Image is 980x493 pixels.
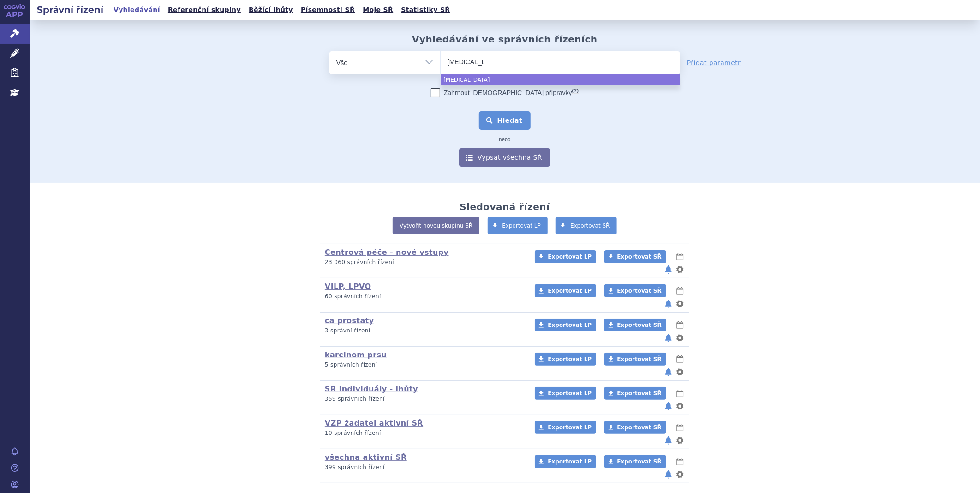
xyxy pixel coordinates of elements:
span: Exportovat LP [548,424,592,431]
h2: Správní řízení [30,3,111,16]
p: 399 správních řízení [325,463,523,471]
a: všechna aktivní SŘ [325,453,407,462]
span: Exportovat SŘ [617,288,662,294]
button: lhůty [675,388,685,399]
a: Exportovat LP [535,250,596,263]
a: Exportovat LP [535,421,596,434]
button: lhůty [675,319,685,331]
a: Exportovat LP [535,353,596,366]
span: Exportovat LP [548,288,592,294]
button: notifikace [664,435,673,446]
a: Referenční skupiny [165,4,244,16]
p: 3 správní řízení [325,327,523,335]
span: Exportovat LP [502,222,541,229]
span: Exportovat LP [548,253,592,260]
span: Exportovat SŘ [570,222,610,229]
a: Exportovat LP [535,455,596,468]
button: nastavení [675,435,685,446]
button: nastavení [675,367,685,378]
button: nastavení [675,332,685,343]
abbr: (?) [572,88,579,94]
span: Exportovat LP [548,458,592,465]
a: Vyhledávání [111,4,163,16]
button: notifikace [664,401,673,412]
p: 10 správních řízení [325,429,523,437]
p: 60 správních řízení [325,293,523,301]
a: Exportovat SŘ [604,353,666,366]
a: karcinom prsu [325,350,387,359]
span: Exportovat SŘ [617,390,662,397]
span: Exportovat SŘ [617,356,662,362]
button: lhůty [675,456,685,467]
button: notifikace [664,264,673,275]
a: VZP žadatel aktivní SŘ [325,419,423,427]
button: nastavení [675,264,685,275]
a: SŘ Individuály - lhůty [325,385,418,393]
button: lhůty [675,422,685,433]
button: lhůty [675,285,685,296]
a: Exportovat LP [488,217,548,234]
a: Exportovat SŘ [604,387,666,400]
button: Hledat [479,111,531,130]
a: Moje SŘ [360,4,396,16]
a: Vytvořit novou skupinu SŘ [393,217,479,234]
a: Exportovat SŘ [604,250,666,263]
a: Exportovat SŘ [556,217,617,234]
a: Exportovat LP [535,284,596,297]
a: Přidat parametr [687,58,741,67]
button: nastavení [675,469,685,480]
button: nastavení [675,401,685,412]
span: Exportovat SŘ [617,424,662,431]
p: 359 správních řízení [325,395,523,403]
span: Exportovat LP [548,390,592,397]
i: nebo [495,137,515,143]
a: ca prostaty [325,316,374,325]
button: nastavení [675,298,685,309]
a: Exportovat SŘ [604,421,666,434]
li: [MEDICAL_DATA] [441,74,680,85]
span: Exportovat LP [548,356,592,362]
span: Exportovat SŘ [617,322,662,328]
span: Exportovat SŘ [617,458,662,465]
a: Exportovat SŘ [604,284,666,297]
p: 5 správních řízení [325,361,523,369]
label: Zahrnout [DEMOGRAPHIC_DATA] přípravky [431,88,579,97]
a: Exportovat SŘ [604,455,666,468]
button: lhůty [675,251,685,262]
a: Vypsat všechna SŘ [459,148,550,167]
a: Exportovat SŘ [604,319,666,331]
a: Exportovat LP [535,319,596,331]
h2: Sledovaná řízení [460,201,550,212]
button: notifikace [664,332,673,343]
button: notifikace [664,298,673,309]
button: notifikace [664,469,673,480]
span: Exportovat LP [548,322,592,328]
h2: Vyhledávání ve správních řízeních [412,34,598,45]
a: Běžící lhůty [246,4,296,16]
a: Centrová péče - nové vstupy [325,248,449,257]
a: Písemnosti SŘ [298,4,358,16]
a: Statistiky SŘ [398,4,453,16]
span: Exportovat SŘ [617,253,662,260]
p: 23 060 správních řízení [325,259,523,266]
a: VILP, LPVO [325,282,371,291]
button: lhůty [675,354,685,365]
button: notifikace [664,367,673,378]
a: Exportovat LP [535,387,596,400]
